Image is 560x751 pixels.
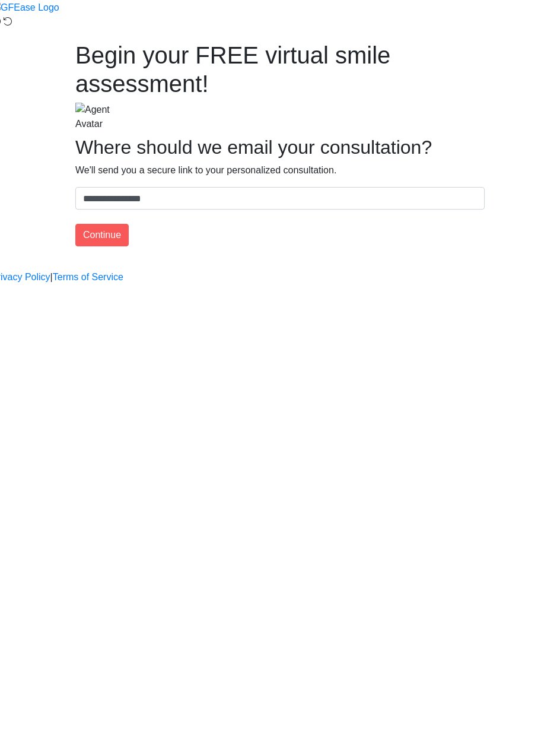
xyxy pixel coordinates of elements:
p: We'll send you a secure link to your personalized consultation. [75,163,485,178]
button: Continue [75,224,129,246]
img: Agent Avatar [75,103,129,131]
h1: Begin your FREE virtual smile assessment! [75,41,485,98]
h2: Where should we email your consultation? [75,136,485,159]
a: Terms of Service [53,270,123,284]
a: | [50,270,53,284]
